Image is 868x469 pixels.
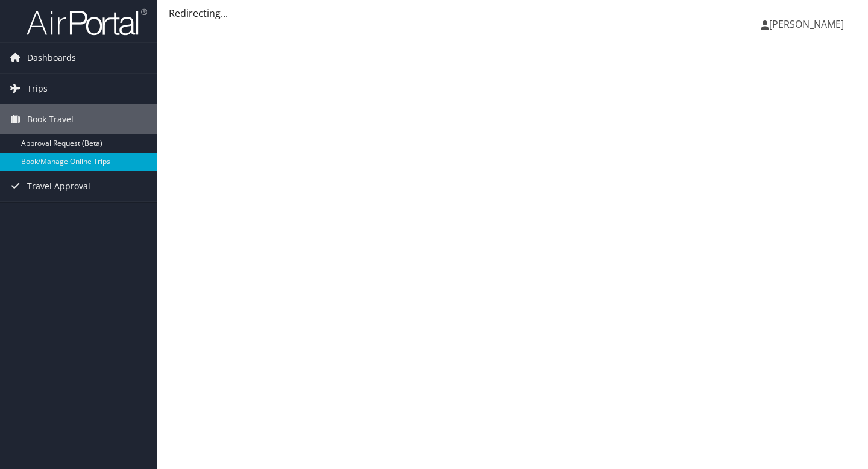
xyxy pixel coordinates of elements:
[27,171,90,201] span: Travel Approval
[27,74,48,104] span: Trips
[761,6,856,42] a: [PERSON_NAME]
[769,17,844,31] span: [PERSON_NAME]
[27,8,147,36] img: airportal-logo.png
[169,6,856,20] div: Redirecting...
[27,43,76,73] span: Dashboards
[27,104,74,134] span: Book Travel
